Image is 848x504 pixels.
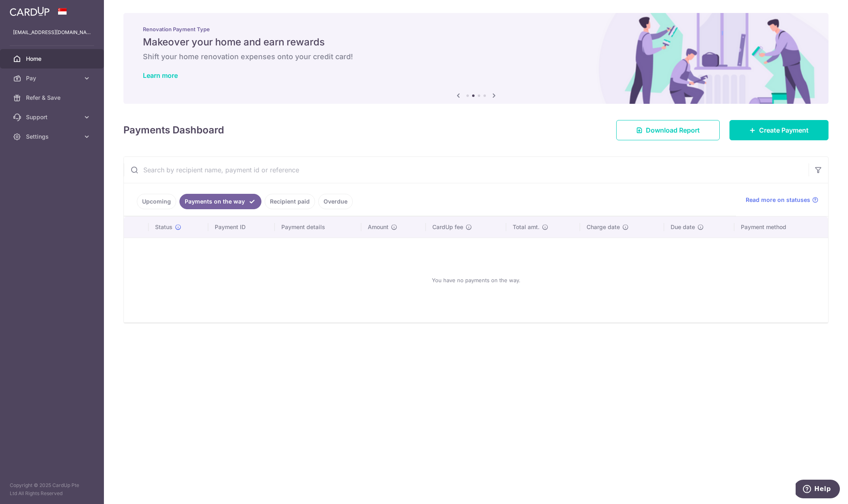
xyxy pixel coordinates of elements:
a: Recipient paid [265,194,315,209]
a: Create Payment [729,120,829,140]
a: Download Report [616,120,720,140]
p: [EMAIL_ADDRESS][DOMAIN_NAME] [13,28,91,36]
span: CardUp fee [432,223,463,231]
span: Charge date [587,223,620,231]
p: Renovation Payment Type [143,26,809,32]
span: Create Payment [759,125,809,135]
th: Payment method [734,217,828,238]
th: Payment details [275,217,361,238]
a: Overdue [318,194,353,209]
h5: Makeover your home and earn rewards [143,36,809,49]
span: Download Report [646,125,700,135]
h6: Shift your home renovation expenses onto your credit card! [143,52,809,62]
span: Status [155,223,173,231]
span: Settings [26,133,80,141]
a: Payments on the way [179,194,261,209]
span: Home [26,55,80,63]
span: Support [26,113,80,121]
img: CardUp [10,6,50,16]
input: Search by recipient name, payment id or reference [124,157,809,183]
span: Pay [26,74,80,82]
a: Read more on statuses [746,196,818,204]
span: Refer & Save [26,94,80,102]
img: Renovation banner [123,13,829,104]
span: Total amt. [513,223,539,231]
span: Read more on statuses [746,196,810,204]
a: Upcoming [137,194,176,209]
span: Due date [671,223,695,231]
iframe: Opens a widget where you can find more information [796,480,840,500]
div: You have no payments on the way. [134,244,818,316]
span: Amount [368,223,388,231]
th: Payment ID [208,217,275,238]
a: Learn more [143,71,178,79]
h4: Payments Dashboard [123,123,224,137]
